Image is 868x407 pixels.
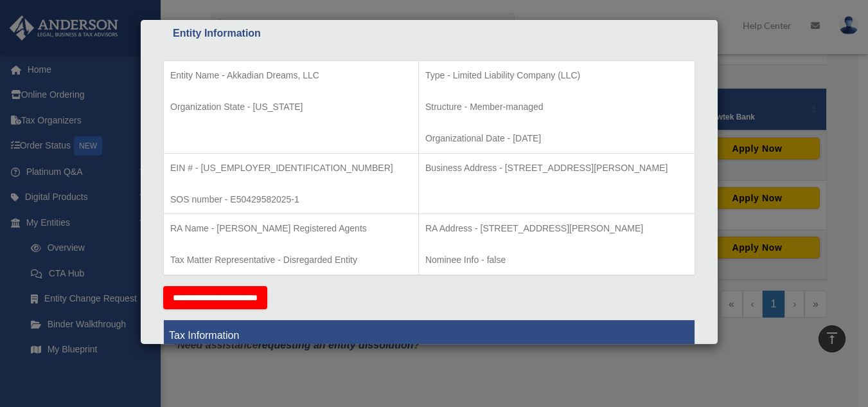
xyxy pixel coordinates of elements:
p: Type - Limited Liability Company (LLC) [425,68,688,84]
p: Organization State - [US_STATE] [170,99,412,115]
p: EIN # - [US_EMPLOYER_IDENTIFICATION_NUMBER] [170,160,412,176]
p: RA Address - [STREET_ADDRESS][PERSON_NAME] [425,221,688,237]
p: SOS number - E50429582025-1 [170,192,412,208]
p: Nominee Info - false [425,252,688,268]
div: Entity Information [173,24,686,42]
p: Business Address - [STREET_ADDRESS][PERSON_NAME] [425,160,688,176]
p: Tax Matter Representative - Disregarded Entity [170,252,412,268]
p: Entity Name - Akkadian Dreams, LLC [170,68,412,84]
p: Organizational Date - [DATE] [425,131,688,147]
p: Structure - Member-managed [425,99,688,115]
th: Tax Information [164,320,695,351]
p: RA Name - [PERSON_NAME] Registered Agents [170,221,412,237]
